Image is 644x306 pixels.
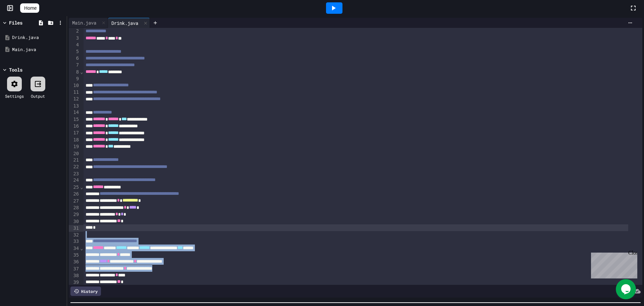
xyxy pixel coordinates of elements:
div: 33 [69,238,80,245]
div: 11 [69,89,80,96]
div: 26 [69,191,80,198]
div: 37 [69,266,80,272]
div: 30 [69,218,80,225]
div: 35 [69,252,80,259]
div: 13 [69,103,80,110]
div: 10 [69,82,80,89]
div: 27 [69,198,80,205]
div: 3 [69,35,80,42]
div: 29 [69,211,80,218]
div: 28 [69,205,80,211]
div: 18 [69,137,80,143]
div: 16 [69,123,80,130]
div: 22 [69,164,80,170]
div: 21 [69,157,80,164]
div: 23 [69,171,80,177]
span: Home [24,5,37,11]
div: 15 [69,116,80,123]
span: Fold line [80,69,83,75]
div: 39 [69,279,80,286]
a: Home [20,3,39,13]
div: 2 [69,28,80,35]
div: Chat with us now!Close [3,3,46,43]
div: Settings [5,93,24,99]
div: 31 [69,225,80,232]
div: 12 [69,96,80,102]
div: 8 [69,69,80,76]
span: Fold line [80,184,83,190]
div: Drink.java [12,34,64,41]
div: Main.java [69,19,100,26]
span: Fold line [80,246,83,251]
iframe: chat widget [588,250,637,278]
div: Main.java [12,46,64,53]
div: Output [31,93,45,99]
div: 9 [69,76,80,82]
div: 17 [69,130,80,136]
div: Drink.java [108,19,142,27]
div: 25 [69,184,80,191]
div: 20 [69,150,80,157]
div: 19 [69,143,80,150]
div: Main.java [69,18,108,28]
div: 7 [69,62,80,69]
div: History [70,287,101,296]
div: 32 [69,232,80,238]
div: 14 [69,109,80,116]
div: 36 [69,259,80,265]
div: Drink.java [108,18,150,28]
iframe: chat widget [616,279,637,299]
div: Files [9,19,22,26]
div: 34 [69,245,80,252]
div: 6 [69,55,80,62]
div: 4 [69,42,80,48]
div: 24 [69,177,80,184]
div: Tools [9,66,22,73]
div: 5 [69,48,80,55]
div: 38 [69,272,80,279]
